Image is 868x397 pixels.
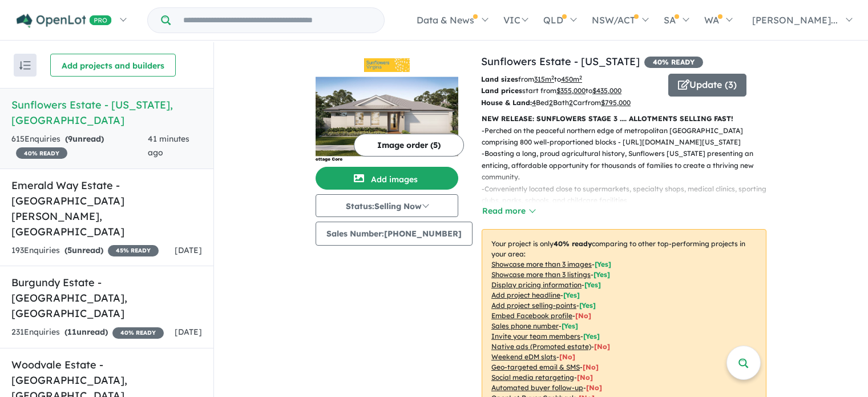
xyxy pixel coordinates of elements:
u: $ 435,000 [592,86,621,95]
u: 315 m [534,75,554,83]
h5: Burgundy Estate - [GEOGRAPHIC_DATA] , [GEOGRAPHIC_DATA] [11,275,202,321]
u: Social media retargeting [491,373,574,382]
div: 193 Enquir ies [11,244,159,258]
b: Land prices [481,86,522,95]
b: 40 % ready [554,239,592,248]
u: 2 [569,98,573,107]
u: Add project headline [491,291,560,299]
u: Display pricing information [491,280,582,289]
u: Invite your team members [491,332,580,340]
p: - Conveniently located close to supermarkets, specialty shops, medical clinics, sporting clubs, p... [482,183,776,207]
span: [No] [594,342,610,351]
button: Read more [482,204,535,218]
u: Automated buyer follow-up [491,383,583,392]
a: Sunflowers Estate - [US_STATE] [481,55,640,68]
sup: 2 [579,74,582,81]
button: Update (3) [668,74,746,97]
span: [ Yes ] [594,270,610,279]
p: NEW RELEASE: SUNFLOWERS STAGE 3 .... ALLOTMENTS SELLING FAST! [482,113,766,125]
strong: ( unread) [65,134,104,144]
span: [No] [559,352,575,361]
span: [PERSON_NAME]... [752,14,838,26]
span: 11 [67,327,76,337]
span: 41 minutes ago [148,134,189,158]
strong: ( unread) [64,327,108,337]
u: $ 355,000 [556,86,586,95]
u: 2 [549,98,553,107]
button: Add projects and builders [50,54,176,77]
span: [ No ] [575,311,591,320]
span: 40 % READY [16,147,67,159]
span: [ Yes ] [579,301,596,310]
span: [ Yes ] [584,280,601,289]
span: to [586,86,621,95]
u: Geo-targeted email & SMS [491,363,580,371]
div: 615 Enquir ies [11,133,148,160]
span: [DATE] [175,327,202,337]
button: Add images [316,167,458,190]
img: Openlot PRO Logo White [17,14,112,28]
u: Showcase more than 3 listings [491,270,591,279]
button: Status:Selling Now [316,194,458,217]
button: Sales Number:[PHONE_NUMBER] [316,222,473,246]
p: start from [481,85,660,97]
span: [ Yes ] [563,291,580,299]
span: [No] [577,373,593,382]
a: Sunflowers Estate - Virginia LogoSunflowers Estate - Virginia [316,54,458,162]
u: Showcase more than 3 images [491,260,592,268]
span: [ Yes ] [562,322,578,330]
span: [DATE] [175,245,202,255]
p: Bed Bath Car from [481,97,660,109]
span: 45 % READY [108,245,159,256]
u: 450 m [561,75,582,83]
b: Land sizes [481,75,518,83]
span: 5 [67,245,72,255]
span: [ Yes ] [595,260,611,268]
div: 231 Enquir ies [11,326,164,339]
p: - Perched on the peaceful northern edge of metropolitan [GEOGRAPHIC_DATA] comprising 800 well-pro... [482,125,776,149]
h5: Emerald Way Estate - [GEOGRAPHIC_DATA][PERSON_NAME] , [GEOGRAPHIC_DATA] [11,178,202,239]
span: [No] [586,383,602,392]
span: 40 % READY [644,57,703,68]
input: Try estate name, suburb, builder or developer [173,8,382,33]
span: to [554,75,582,83]
img: sort.svg [19,61,31,70]
u: Weekend eDM slots [491,352,556,361]
h5: Sunflowers Estate - [US_STATE] , [GEOGRAPHIC_DATA] [11,97,202,128]
u: 4 [532,98,536,107]
u: Embed Facebook profile [491,311,572,320]
button: Image order (5) [354,134,464,157]
span: 40 % READY [112,327,164,339]
img: Sunflowers Estate - Virginia Logo [320,58,454,72]
u: Add project selling-points [491,301,576,310]
u: Sales phone number [491,322,559,330]
span: 9 [68,134,72,144]
span: [ Yes ] [583,332,600,340]
img: Sunflowers Estate - Virginia [316,77,458,162]
p: - Boasting a long, proud agricultural history, Sunflowers [US_STATE] presenting an enticing, affo... [482,148,776,183]
b: House & Land: [481,98,532,107]
p: from [481,74,660,85]
sup: 2 [551,74,554,81]
u: Native ads (Promoted estate) [491,342,591,351]
span: [No] [583,363,599,371]
u: $ 795,000 [601,98,631,107]
strong: ( unread) [64,245,103,255]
